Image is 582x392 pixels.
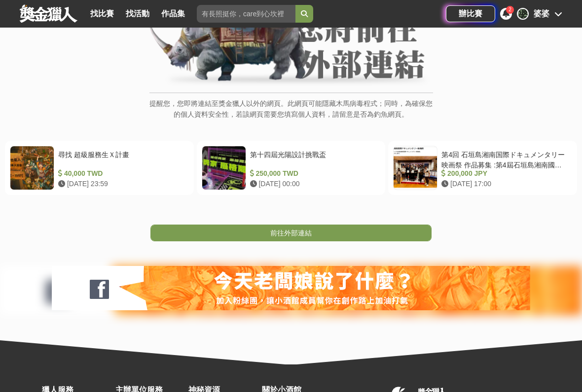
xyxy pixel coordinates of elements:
[250,168,377,179] div: 250,000 TWD
[197,5,295,23] input: 有長照挺你，care到心坎裡！青春出手，拍出照顧 影音徵件活動
[250,179,377,189] div: [DATE] 00:00
[534,8,549,20] div: 婆婆
[270,229,312,237] span: 前往外部連結
[250,150,377,168] div: 第十四屆光陽設計挑戰盃
[388,141,577,195] a: 第4回 石垣島湘南国際ドキュメンタリー映画祭 作品募集 :第4屆石垣島湘南國際紀錄片電影節作品徵集 200,000 JPY [DATE] 17:00
[197,141,386,195] a: 第十四屆光陽設計挑戰盃 250,000 TWD [DATE] 00:00
[52,266,530,310] img: 127fc932-0e2d-47dc-a7d9-3a4a18f96856.jpg
[149,98,433,130] p: 提醒您，您即將連結至獎金獵人以外的網頁。此網頁可能隱藏木馬病毒程式；同時，為確保您的個人資料安全性，若該網頁需要您填寫個人資料，請留意是否為釣魚網頁。
[150,225,432,241] a: 前往外部連結
[441,150,568,168] div: 第4回 石垣島湘南国際ドキュメンタリー映画祭 作品募集 :第4屆石垣島湘南國際紀錄片電影節作品徵集
[86,7,118,21] a: 找比賽
[509,7,511,12] span: 2
[446,5,495,22] a: 辦比賽
[5,141,194,195] a: 尋找 超級服務生Ｘ計畫 40,000 TWD [DATE] 23:59
[58,179,185,189] div: [DATE] 23:59
[157,7,189,21] a: 作品集
[441,168,568,179] div: 200,000 JPY
[58,150,185,168] div: 尋找 超級服務生Ｘ計畫
[58,168,185,179] div: 40,000 TWD
[441,179,568,189] div: [DATE] 17:00
[517,8,529,20] div: 婆
[122,7,153,21] a: 找活動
